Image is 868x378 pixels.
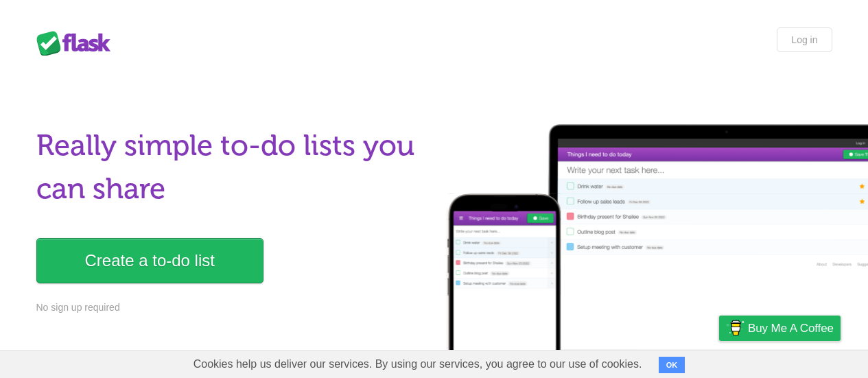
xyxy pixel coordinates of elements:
[36,124,426,211] h1: Really simple to-do lists you can share
[748,316,834,340] span: Buy me a coffee
[180,351,656,378] span: Cookies help us deliver our services. By using our services, you agree to our use of cookies.
[659,357,685,373] button: OK
[36,238,263,283] a: Create a to-do list
[726,316,744,340] img: Buy me a coffee
[36,31,119,56] div: Flask Lists
[36,300,426,315] p: No sign up required
[777,27,832,52] a: Log in
[719,316,841,341] a: Buy me a coffee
